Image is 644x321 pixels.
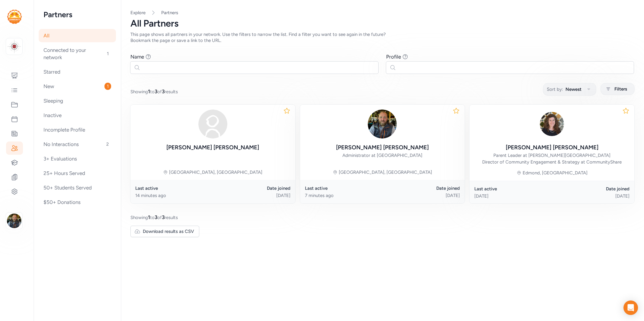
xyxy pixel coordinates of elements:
div: Open Intercom Messenger [623,300,638,315]
nav: Breadcrumb [130,10,634,16]
div: Sleeping [39,94,116,107]
div: [GEOGRAPHIC_DATA], [GEOGRAPHIC_DATA] [339,169,432,175]
img: logo [8,40,21,53]
a: Explore [130,10,146,15]
span: Filters [614,85,627,93]
span: Newest [566,86,582,93]
div: Edmond, [GEOGRAPHIC_DATA] [523,170,588,176]
h2: Partners [43,10,111,19]
a: Partners [161,10,178,16]
div: Director of Community Engagement & Strategy at CommunityShare [482,159,622,165]
div: Date joined [213,185,290,191]
img: logo [7,10,22,24]
span: 1 [104,83,111,90]
img: avatar38fbb18c.svg [198,110,227,138]
span: 3 [162,214,165,220]
div: All Partners [130,18,634,29]
div: Incomplete Profile [39,123,116,136]
div: Starred [39,65,116,78]
span: 3 [155,214,157,220]
div: [DATE] [474,193,552,199]
span: Sort by: [547,86,563,93]
div: Name [130,53,144,60]
span: 3 [155,88,157,94]
span: Showing to of results [130,214,178,221]
div: [GEOGRAPHIC_DATA], [GEOGRAPHIC_DATA] [169,169,262,175]
div: Administrator at [GEOGRAPHIC_DATA] [342,152,422,158]
div: $50+ Donations [39,195,116,209]
button: Download results as CSV [130,226,199,237]
div: 7 minutes ago [305,192,383,199]
div: Inactive [39,109,116,122]
div: Profile [386,53,401,60]
div: This page shows all partners in your network. Use the filters to narrow the list. Find a filter y... [130,31,401,43]
div: [DATE] [213,192,290,199]
div: Last active [135,185,213,191]
img: xHGhUblRSFqCpjepzwsd [537,110,566,138]
span: 1 [148,214,150,220]
div: [DATE] [552,193,630,199]
div: Last active [305,185,383,191]
div: Date joined [552,186,630,192]
span: 1 [104,50,111,57]
div: Connected to your network [39,43,116,64]
div: 3+ Evaluations [39,152,116,165]
div: [PERSON_NAME] [PERSON_NAME] [336,143,429,152]
div: [PERSON_NAME] [PERSON_NAME] [166,143,259,152]
div: No Interactions [39,138,116,151]
div: New [39,80,116,93]
div: All [39,29,116,42]
button: Sort by:Newest [543,83,596,96]
div: 50+ Students Served [39,181,116,194]
span: 3 [162,88,165,94]
img: 6zk4izn8ROGC0BpKjWRl [368,110,397,138]
div: Parent Leader at [PERSON_NAME][GEOGRAPHIC_DATA] [493,152,610,158]
span: 1 [148,88,150,94]
div: [PERSON_NAME] [PERSON_NAME] [506,143,598,152]
div: [DATE] [382,192,460,199]
span: 2 [104,141,111,148]
div: Last active [474,186,552,192]
div: 14 minutes ago [135,192,213,199]
div: Date joined [382,185,460,191]
span: Download results as CSV [143,228,194,234]
div: 25+ Hours Served [39,167,116,180]
span: Showing to of results [130,88,178,95]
